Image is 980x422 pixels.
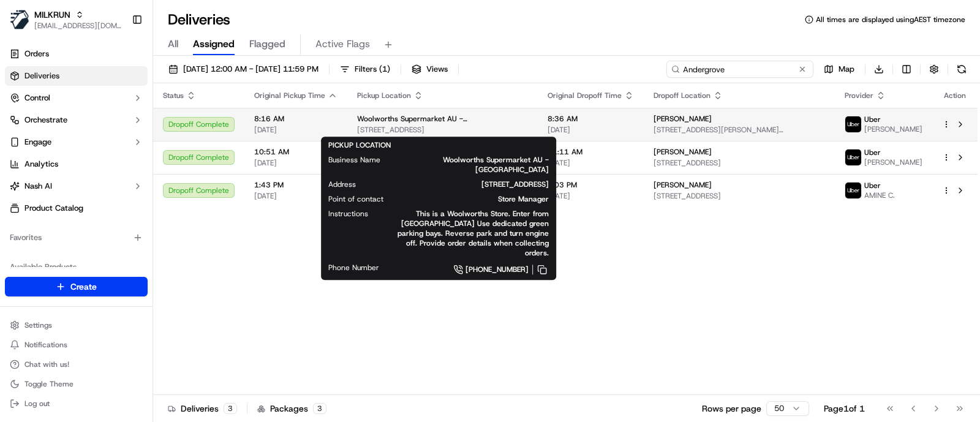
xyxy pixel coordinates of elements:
[816,15,965,24] span: All times are displayed using AEST timezone
[5,228,148,247] div: Favorites
[193,37,235,51] span: Assigned
[5,395,148,412] button: Log out
[24,159,58,170] span: Analytics
[5,132,148,152] button: Engage
[548,191,634,201] span: [DATE]
[254,147,337,157] span: 10:51 AM
[315,37,370,51] span: Active Flags
[328,140,391,150] span: PICKUP LOCATION
[328,194,383,204] span: Point of contact
[864,181,881,190] span: Uber
[654,180,712,190] span: [PERSON_NAME]
[254,191,337,201] span: [DATE]
[654,114,712,124] span: [PERSON_NAME]
[5,277,148,296] button: Create
[24,48,49,59] span: Orders
[654,191,825,201] span: [STREET_ADDRESS]
[5,154,148,174] a: Analytics
[375,179,549,189] span: [STREET_ADDRESS]
[24,137,51,148] span: Engage
[254,180,337,190] span: 1:43 PM
[379,64,390,75] span: ( 1 )
[5,110,148,130] button: Orchestrate
[334,61,396,78] button: Filters(1)
[163,91,184,100] span: Status
[845,91,873,100] span: Provider
[254,125,337,135] span: [DATE]
[5,356,148,373] button: Chat with us!
[5,375,148,393] button: Toggle Theme
[845,183,861,198] img: uber-new-logo.jpeg
[818,61,860,78] button: Map
[313,403,326,414] div: 3
[5,336,148,353] button: Notifications
[257,402,326,415] div: Packages
[34,9,70,21] button: MILKRUN
[254,91,325,100] span: Original Pickup Time
[5,5,127,34] button: MILKRUNMILKRUN[EMAIL_ADDRESS][DOMAIN_NAME]
[24,379,73,389] span: Toggle Theme
[357,91,411,100] span: Pickup Location
[824,402,865,415] div: Page 1 of 1
[548,158,634,168] span: [DATE]
[355,64,390,75] span: Filters
[5,176,148,196] button: Nash AI
[5,88,148,108] button: Control
[24,203,83,214] span: Product Catalog
[654,125,825,135] span: [STREET_ADDRESS][PERSON_NAME][PERSON_NAME]
[654,158,825,168] span: [STREET_ADDRESS]
[845,116,861,132] img: uber-new-logo.jpeg
[702,402,761,415] p: Rows per page
[399,263,549,276] a: [PHONE_NUMBER]
[548,114,634,124] span: 8:36 AM
[403,194,549,204] span: Store Manager
[357,114,528,124] span: Woolworths Supermarket AU - [GEOGRAPHIC_DATA]
[24,320,52,330] span: Settings
[548,125,634,135] span: [DATE]
[5,317,148,334] button: Settings
[864,124,922,134] span: [PERSON_NAME]
[328,263,379,273] span: Phone Number
[254,158,337,168] span: [DATE]
[466,265,529,274] span: [PHONE_NUMBER]
[224,403,237,414] div: 3
[357,125,528,135] span: [STREET_ADDRESS]
[10,10,29,29] img: MILKRUN
[24,70,59,81] span: Deliveries
[328,155,380,165] span: Business Name
[168,402,237,415] div: Deliveries
[942,91,968,100] div: Action
[328,179,356,189] span: Address
[24,340,67,350] span: Notifications
[5,44,148,64] a: Orders
[168,37,178,51] span: All
[654,91,710,100] span: Dropoff Location
[839,64,854,75] span: Map
[548,180,634,190] span: 2:03 PM
[5,66,148,86] a: Deliveries
[406,61,453,78] button: Views
[24,360,69,369] span: Chat with us!
[24,115,67,126] span: Orchestrate
[168,10,230,29] h1: Deliveries
[183,64,318,75] span: [DATE] 12:00 AM - [DATE] 11:59 PM
[426,64,448,75] span: Views
[953,61,970,78] button: Refresh
[864,115,881,124] span: Uber
[70,281,97,293] span: Create
[400,155,549,175] span: Woolworths Supermarket AU - [GEOGRAPHIC_DATA]
[5,257,148,277] div: Available Products
[654,147,712,157] span: [PERSON_NAME]
[34,21,122,31] button: [EMAIL_ADDRESS][DOMAIN_NAME]
[845,149,861,165] img: uber-new-logo.jpeg
[24,399,50,409] span: Log out
[328,209,368,219] span: Instructions
[249,37,285,51] span: Flagged
[24,92,50,104] span: Control
[388,209,549,258] span: This is a Woolworths Store. Enter from [GEOGRAPHIC_DATA] Use dedicated green parking bays. Revers...
[864,157,922,167] span: [PERSON_NAME]
[548,147,634,157] span: 11:11 AM
[864,148,881,157] span: Uber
